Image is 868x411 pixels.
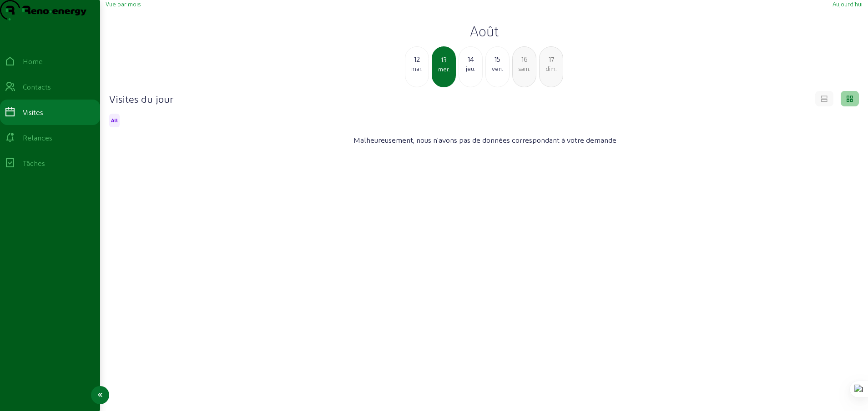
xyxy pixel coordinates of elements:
[433,65,455,73] div: mer.
[513,65,536,73] div: sam.
[23,56,43,67] div: Home
[540,54,563,65] div: 17
[459,54,482,65] div: 14
[23,132,52,143] div: Relances
[106,23,863,39] h2: Août
[23,158,45,169] div: Tâches
[405,65,429,73] div: mar.
[833,0,863,7] span: Aujourd'hui
[23,107,43,118] div: Visites
[109,92,173,105] h4: Visites du jour
[459,65,482,73] div: jeu.
[405,54,429,65] div: 12
[433,54,455,65] div: 13
[486,65,509,73] div: ven.
[23,81,51,92] div: Contacts
[513,54,536,65] div: 16
[540,65,563,73] div: dim.
[111,117,118,124] span: All
[353,135,616,145] span: Malheureusement, nous n'avons pas de données correspondant à votre demande
[486,54,509,65] div: 15
[106,0,141,7] span: Vue par mois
